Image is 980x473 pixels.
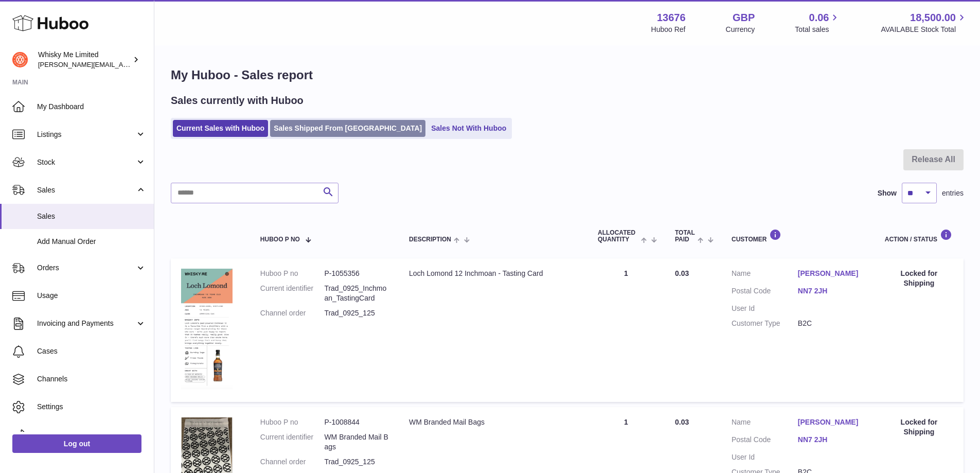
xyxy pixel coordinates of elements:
[37,430,146,440] span: Returns
[732,286,798,299] dt: Postal Code
[38,50,131,69] div: Whisky Me Limited
[651,25,686,34] div: Huboo Ref
[12,52,28,67] img: frances@whiskyshop.com
[885,229,953,243] div: Action / Status
[260,284,325,303] dt: Current identifier
[809,11,829,25] span: 0.06
[171,67,964,83] h1: My Huboo - Sales report
[732,319,798,328] dt: Customer Type
[598,230,638,243] span: ALLOCATED Quantity
[181,269,233,389] img: 136761757010120.png
[732,229,864,243] div: Customer
[587,258,665,402] td: 1
[324,432,388,452] dd: WM Branded Mail Bags
[675,269,689,277] span: 0.03
[324,457,388,467] dd: Trad_0925_125
[37,212,146,221] span: Sales
[675,418,689,426] span: 0.03
[733,11,755,25] strong: GBP
[37,263,135,273] span: Orders
[37,346,146,356] span: Cases
[37,130,135,139] span: Listings
[795,11,841,34] a: 0.06 Total sales
[324,417,388,427] dd: P-1008844
[798,286,864,296] a: NN7 2JH
[37,185,135,195] span: Sales
[260,432,325,452] dt: Current identifier
[732,452,798,462] dt: User Id
[885,417,953,437] div: Locked for Shipping
[881,11,968,34] a: 18,500.00 AVAILABLE Stock Total
[37,157,135,167] span: Stock
[12,434,141,453] a: Log out
[427,120,510,137] a: Sales Not With Huboo
[409,417,577,427] div: WM Branded Mail Bags
[409,236,451,243] span: Description
[726,25,755,34] div: Currency
[942,188,964,198] span: entries
[324,308,388,318] dd: Trad_0925_125
[910,11,956,25] span: 18,500.00
[37,237,146,247] span: Add Manual Order
[732,269,798,281] dt: Name
[798,417,864,427] a: [PERSON_NAME]
[881,25,968,34] span: AVAILABLE Stock Total
[260,457,325,467] dt: Channel order
[38,60,206,68] span: [PERSON_NAME][EMAIL_ADDRESS][DOMAIN_NAME]
[878,188,897,198] label: Show
[798,269,864,278] a: [PERSON_NAME]
[37,402,146,412] span: Settings
[732,304,798,313] dt: User Id
[885,269,953,288] div: Locked for Shipping
[675,230,695,243] span: Total paid
[798,319,864,328] dd: B2C
[270,120,425,137] a: Sales Shipped From [GEOGRAPHIC_DATA]
[795,25,841,34] span: Total sales
[260,308,325,318] dt: Channel order
[324,284,388,303] dd: Trad_0925_Inchmoan_TastingCard
[732,435,798,447] dt: Postal Code
[409,269,577,278] div: Loch Lomond 12 Inchmoan - Tasting Card
[171,94,304,108] h2: Sales currently with Huboo
[37,291,146,301] span: Usage
[260,417,325,427] dt: Huboo P no
[37,319,135,328] span: Invoicing and Payments
[798,435,864,445] a: NN7 2JH
[260,269,325,278] dt: Huboo P no
[324,269,388,278] dd: P-1055356
[173,120,268,137] a: Current Sales with Huboo
[260,236,300,243] span: Huboo P no
[37,374,146,384] span: Channels
[657,11,686,25] strong: 13676
[732,417,798,430] dt: Name
[37,102,146,112] span: My Dashboard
